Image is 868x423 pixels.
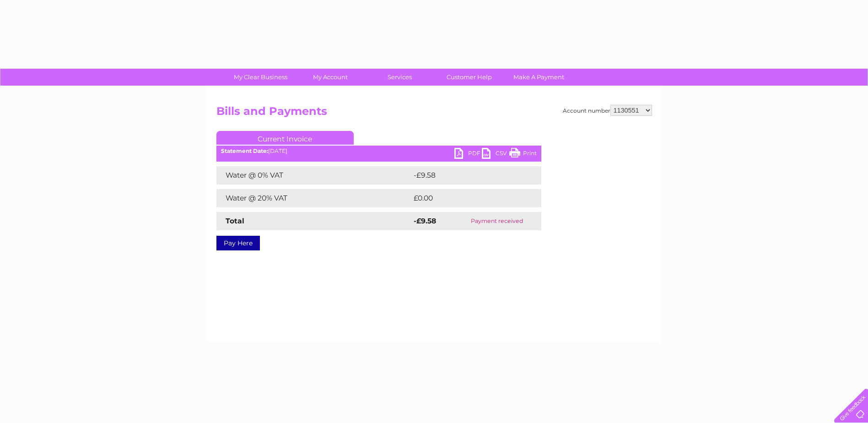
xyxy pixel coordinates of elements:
a: Make A Payment [501,69,577,86]
td: Water @ 20% VAT [216,189,411,207]
td: -£9.58 [411,166,522,184]
div: Account number [563,105,652,116]
a: Pay Here [216,236,260,250]
a: PDF [454,148,482,161]
a: CSV [482,148,509,161]
a: Current Invoice [216,131,354,145]
a: My Clear Business [223,69,298,86]
a: Services [362,69,437,86]
td: Payment received [453,212,541,230]
strong: -£9.58 [414,217,436,225]
b: Statement Date: [221,147,268,154]
h2: Bills and Payments [216,105,652,122]
a: Customer Help [431,69,507,86]
td: Water @ 0% VAT [216,166,411,184]
a: Print [509,148,537,161]
a: My Account [292,69,368,86]
td: £0.00 [411,189,520,207]
strong: Total [226,217,244,225]
div: [DATE] [216,148,541,154]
